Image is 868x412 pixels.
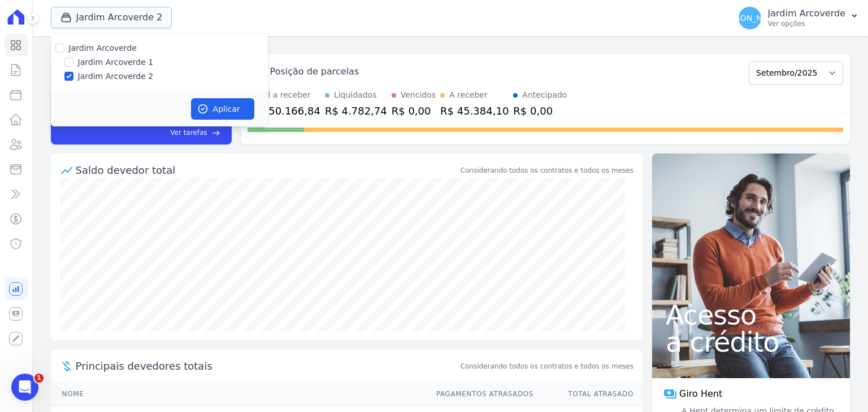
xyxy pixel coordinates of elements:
[191,98,254,120] button: Aplicar
[768,19,845,28] p: Ver opções
[426,383,534,406] th: Pagamentos Atrasados
[461,361,633,371] span: Considerando todos os contratos e todos os meses
[449,89,488,101] div: A receber
[730,2,868,34] button: [PERSON_NAME] Jardim Arcoverde Ver opções
[334,89,377,101] div: Liquidados
[534,383,643,406] th: Total Atrasado
[51,383,426,406] th: Nome
[252,89,320,101] div: Total a receber
[78,71,154,82] label: Jardim Arcoverde 2
[717,14,782,22] span: [PERSON_NAME]
[768,8,845,19] p: Jardim Arcoverde
[513,103,567,119] div: R$ 0,00
[270,65,359,78] div: Posição de parcelas
[76,358,458,374] span: Principais devedores totais
[34,374,44,383] span: 1
[212,129,220,137] span: east
[679,387,722,401] span: Giro Hent
[325,103,387,119] div: R$ 4.782,74
[461,165,633,176] div: Considerando todos os contratos e todos os meses
[666,328,836,356] span: a crédito
[92,128,220,138] a: Ver tarefas east
[51,7,172,28] button: Jardim Arcoverde 2
[69,43,137,52] label: Jardim Arcoverde
[392,103,436,119] div: R$ 0,00
[78,56,154,68] label: Jardim Arcoverde 1
[440,103,509,119] div: R$ 45.384,10
[666,301,836,328] span: Acesso
[522,89,567,101] div: Antecipado
[11,374,38,401] iframe: Intercom live chat
[252,103,320,119] div: R$ 50.166,84
[170,128,207,138] span: Ver tarefas
[76,163,458,178] div: Saldo devedor total
[401,89,436,101] div: Vencidos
